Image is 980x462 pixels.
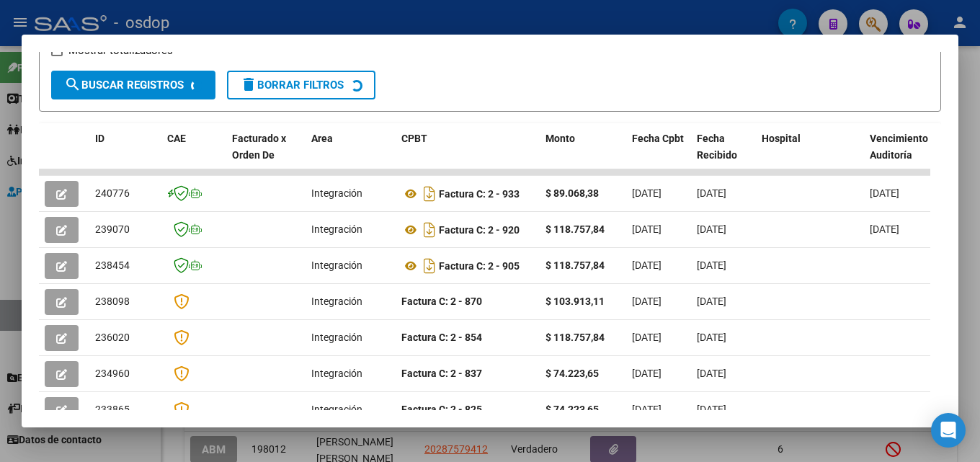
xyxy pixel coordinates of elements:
[632,404,661,415] span: [DATE]
[311,296,362,307] span: Integración
[864,123,929,187] datatable-header-cell: Vencimiento Auditoría
[89,123,161,187] datatable-header-cell: ID
[420,218,439,241] i: Descargar documento
[870,223,899,235] span: [DATE]
[632,259,661,271] span: [DATE]
[545,187,599,199] strong: $ 89.068,38
[95,259,130,271] span: 238454
[697,259,726,271] span: [DATE]
[545,259,605,271] strong: $ 118.757,84
[51,71,215,99] button: Buscar Registros
[697,187,726,199] span: [DATE]
[420,254,439,277] i: Descargar documento
[931,413,966,448] div: Open Intercom Messenger
[311,259,362,271] span: Integración
[540,123,626,187] datatable-header-cell: Monto
[632,187,661,199] span: [DATE]
[64,79,184,92] span: Buscar Registros
[396,123,540,187] datatable-header-cell: CPBT
[545,296,605,307] strong: $ 103.913,11
[95,187,130,199] span: 240776
[545,332,605,343] strong: $ 118.757,84
[870,187,899,199] span: [DATE]
[626,123,691,187] datatable-header-cell: Fecha Cpbt
[762,133,801,144] span: Hospital
[311,332,362,343] span: Integración
[545,368,599,379] strong: $ 74.223,65
[545,404,599,415] strong: $ 74.223,65
[227,71,375,99] button: Borrar Filtros
[311,187,362,199] span: Integración
[870,133,928,161] span: Vencimiento Auditoría
[632,332,661,343] span: [DATE]
[311,404,362,415] span: Integración
[95,296,130,307] span: 238098
[401,133,427,144] span: CPBT
[545,223,605,235] strong: $ 118.757,84
[691,123,756,187] datatable-header-cell: Fecha Recibido
[439,188,520,200] strong: Factura C: 2 - 933
[439,260,520,272] strong: Factura C: 2 - 905
[756,123,864,187] datatable-header-cell: Hospital
[311,133,333,144] span: Area
[226,123,306,187] datatable-header-cell: Facturado x Orden De
[240,76,257,93] mat-icon: delete
[311,368,362,379] span: Integración
[95,133,104,144] span: ID
[697,296,726,307] span: [DATE]
[545,133,575,144] span: Monto
[401,404,482,415] strong: Factura C: 2 - 825
[697,332,726,343] span: [DATE]
[632,296,661,307] span: [DATE]
[632,223,661,235] span: [DATE]
[311,223,362,235] span: Integración
[697,223,726,235] span: [DATE]
[697,133,737,161] span: Fecha Recibido
[161,123,226,187] datatable-header-cell: CAE
[697,368,726,379] span: [DATE]
[420,182,439,205] i: Descargar documento
[697,404,726,415] span: [DATE]
[401,368,482,379] strong: Factura C: 2 - 837
[401,296,482,307] strong: Factura C: 2 - 870
[632,368,661,379] span: [DATE]
[95,368,130,379] span: 234960
[167,133,186,144] span: CAE
[232,133,286,161] span: Facturado x Orden De
[95,332,130,343] span: 236020
[95,223,130,235] span: 239070
[95,404,130,415] span: 233865
[240,79,344,92] span: Borrar Filtros
[401,332,482,343] strong: Factura C: 2 - 854
[64,76,81,93] mat-icon: search
[306,123,396,187] datatable-header-cell: Area
[439,224,520,236] strong: Factura C: 2 - 920
[632,133,684,144] span: Fecha Cpbt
